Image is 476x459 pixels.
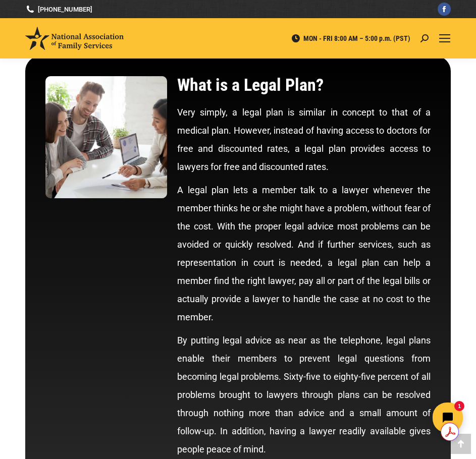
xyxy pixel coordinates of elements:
span: MON - FRI 8:00 AM – 5:00 p.m. (PST) [291,34,410,43]
p: Very simply, a legal plan is similar in concept to that of a medical plan. However, instead of ha... [177,103,431,176]
img: What is a legal plan? [45,76,167,198]
iframe: Tidio Chat [298,394,471,441]
img: National Association of Family Services [25,27,124,50]
p: A legal plan lets a member talk to a lawyer whenever the member thinks he or she might have a pro... [177,181,431,326]
a: [PHONE_NUMBER] [25,5,92,14]
p: By putting legal advice as near as the telephone, legal plans enable their members to prevent leg... [177,331,431,458]
a: Mobile menu icon [439,32,451,44]
a: Facebook page opens in new window [438,3,451,16]
h2: What is a Legal Plan? [177,76,431,93]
